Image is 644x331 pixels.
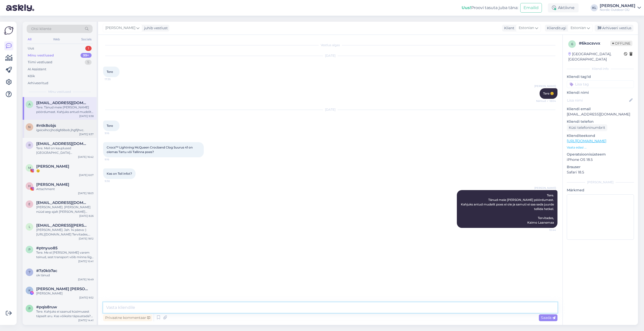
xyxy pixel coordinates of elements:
[36,205,94,214] div: [PERSON_NAME]. [PERSON_NAME] nüüd aeg-ajalt [PERSON_NAME] hoidnud vihmasaabastel aga kahjuks ei o...
[28,67,46,72] div: AI Assistent
[105,77,124,81] span: 17:35
[36,223,89,228] span: liina.berg@hotmail.com
[567,145,634,150] p: Vaata edasi ...
[36,250,94,259] div: Tere. Me ei [PERSON_NAME] varem teinud, sest transport võib minna liiga kulukaks. Millisest toote...
[567,98,628,103] input: Lisa nimi
[28,143,31,147] span: r
[36,268,57,273] span: #7z0kb7ac
[103,314,152,321] div: Privaatne kommentaar
[4,26,14,35] img: Askly Logo
[78,278,94,281] div: [DATE] 16:49
[571,25,586,31] span: Estonian
[80,53,92,58] div: 99+
[36,273,94,278] div: ok tänud
[534,84,556,88] span: [PERSON_NAME]
[567,188,634,193] p: Märkmed
[52,36,61,43] div: Web
[579,40,610,46] div: # 6kocsvvx
[567,112,634,117] p: [EMAIL_ADDRESS][DOMAIN_NAME]
[28,184,31,188] span: H
[85,46,92,51] div: 1
[567,164,634,170] p: Brauser
[80,36,93,43] div: Socials
[548,3,579,12] div: Aktiivne
[78,155,94,159] div: [DATE] 16:42
[36,228,94,237] div: [PERSON_NAME]. Jah. 14 päeva :) [URL][DOMAIN_NAME] Tervitades, [PERSON_NAME]
[105,131,124,135] span: 9:16
[543,92,554,95] span: Tere 😊
[520,3,542,13] button: Emailid
[103,43,557,47] div: Vestlus algas
[541,315,555,320] span: Saada
[28,288,31,292] span: K
[28,307,31,310] span: p
[28,166,31,170] span: M
[600,8,635,12] div: Nordic Outdoor OÜ
[28,125,31,129] span: n
[36,169,94,173] div: 😯
[105,25,135,31] span: [PERSON_NAME]
[105,179,124,183] span: 9:38
[28,102,31,106] span: a
[600,4,635,8] div: [PERSON_NAME]
[36,246,58,250] span: #ptnyuo85
[567,139,606,143] a: [URL][DOMAIN_NAME]
[29,270,30,274] span: 7
[36,164,69,169] span: Margo Ahven
[103,107,557,112] div: [DATE]
[36,187,94,191] div: Attachment
[567,157,634,162] p: iPhone OS 18.5
[600,4,641,12] a: [PERSON_NAME]Nordic Outdoor OÜ
[36,291,94,296] div: [PERSON_NAME]
[36,182,69,187] span: Henry Jakobson
[36,101,89,105] span: a.l@mail.ee
[571,42,573,46] span: 6
[78,318,94,322] div: [DATE] 14:41
[28,60,52,65] div: Tiimi vestlused
[36,105,94,114] div: Tere. Tänud meie [PERSON_NAME] pöördumast. Kahjuks antud mudelit poes ei ole ja samuti ei saa sed...
[107,70,113,74] span: Tere
[28,202,30,206] span: e
[142,25,168,31] div: juhib vestlust
[595,25,633,32] div: Arhiveeri vestlus
[545,25,566,31] div: Klienditugi
[567,74,634,79] p: Kliendi tag'id
[78,259,94,263] div: [DATE] 10:41
[462,5,518,11] div: Proovi tasuta juba täna:
[502,25,514,31] div: Klient
[79,114,94,118] div: [DATE] 9:38
[105,158,124,161] span: 9:16
[567,106,634,112] p: Kliendi email
[567,152,634,157] p: Operatsioonisüsteem
[79,296,94,299] div: [DATE] 9:52
[36,123,56,128] span: #ntk8objs
[29,225,30,229] span: l
[79,173,94,177] div: [DATE] 6:07
[28,248,31,251] span: p
[85,60,92,65] div: 5
[534,186,556,190] span: [PERSON_NAME]
[27,36,32,43] div: All
[36,309,94,318] div: Tere. Kahjuks ei saanud küsimusest täpselt aru. Kas võiksite täpsustada? Terv. [GEOGRAPHIC_DATA]
[79,214,94,218] div: [DATE] 8:26
[610,41,632,46] span: Offline
[567,180,634,185] div: [PERSON_NAME]
[567,133,634,138] p: Klienditeekond
[107,172,132,175] span: Kas on Teil infot?
[36,128,94,132] div: igxicxihccjhcdigfdibob jhgfljhvc.
[28,81,48,86] div: Arhiveeritud
[78,191,94,195] div: [DATE] 18:03
[103,53,557,58] div: [DATE]
[536,99,556,103] span: Nähtud ✓ 18:04
[48,89,71,94] span: Minu vestlused
[28,74,35,79] div: Kõik
[31,26,51,32] span: Otsi kliente
[519,25,534,31] span: Estonian
[591,4,598,11] div: KL
[36,305,57,309] span: #pqis8ruw
[36,141,89,146] span: robert37qwe@gmail.com
[28,53,54,58] div: Minu vestlused
[567,90,634,95] p: Kliendi nimi
[36,146,94,155] div: Tere. Meil on kauplused [GEOGRAPHIC_DATA] [GEOGRAPHIC_DATA] keskuses ja [GEOGRAPHIC_DATA] [GEOGRA...
[79,132,94,136] div: [DATE] 9:37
